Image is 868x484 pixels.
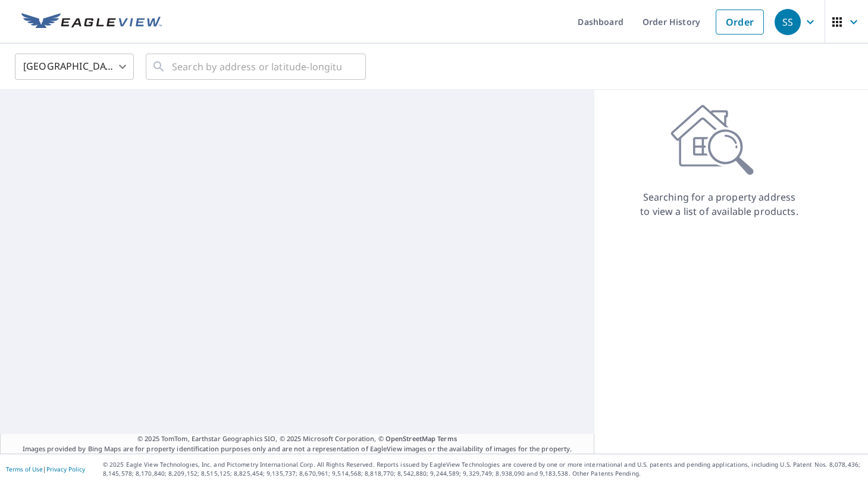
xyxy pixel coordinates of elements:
[6,466,85,473] p: |
[386,434,435,443] a: OpenStreetMap
[137,434,457,444] span: © 2025 TomTom, Earthstar Geographics SIO, © 2025 Microsoft Corporation, ©
[46,465,85,473] a: Privacy Policy
[775,9,801,35] div: SS
[172,50,341,83] input: Search by address or latitude-longitude
[103,460,862,478] p: © 2025 Eagle View Technologies, Inc. and Pictometry International Corp. All Rights Reserved. Repo...
[15,50,134,83] div: [GEOGRAPHIC_DATA]
[21,13,162,31] img: EV Logo
[437,434,457,443] a: Terms
[640,190,799,218] p: Searching for a property address to view a list of available products.
[6,465,43,473] a: Terms of Use
[716,10,764,35] a: Order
